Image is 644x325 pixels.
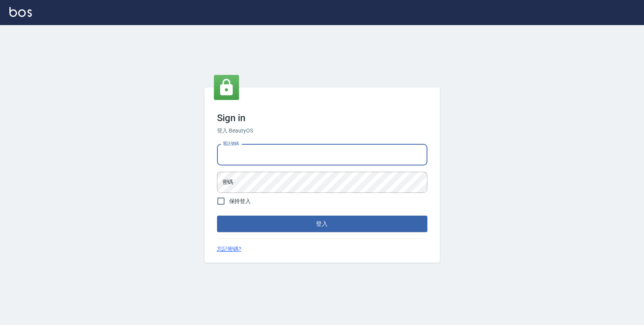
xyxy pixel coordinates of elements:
button: 登入 [217,216,427,232]
img: Logo [9,7,32,17]
label: 電話號碼 [223,141,239,147]
span: 保持登入 [229,197,251,205]
h6: 登入 BeautyOS [217,127,427,135]
h3: Sign in [217,113,427,123]
a: 忘記密碼? [217,245,242,253]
